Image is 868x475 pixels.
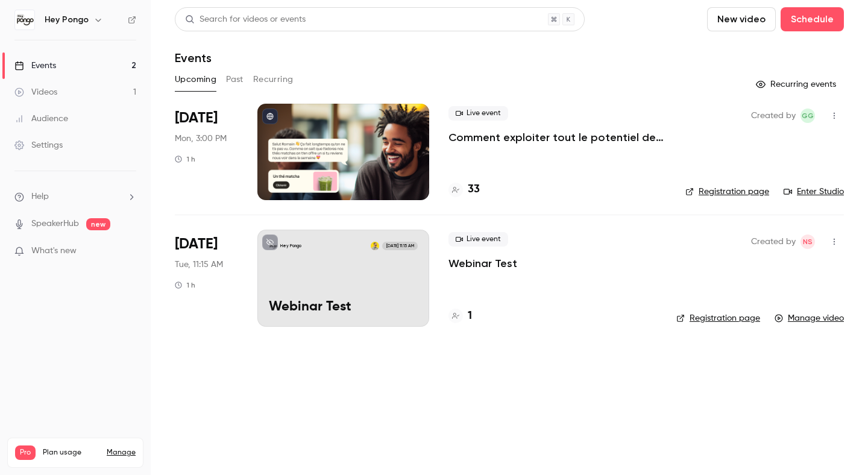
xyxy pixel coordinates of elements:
[448,130,666,145] a: Comment exploiter tout le potentiel de Pongo pour générer plus de revenus ?
[14,113,68,125] div: Audience
[14,190,136,203] li: help-dropdown-opener
[175,109,218,128] span: [DATE]
[253,70,294,89] button: Recurring
[107,448,136,458] a: Manage
[382,242,417,250] span: [DATE] 11:15 AM
[269,300,418,315] p: Webinar Test
[448,256,517,271] a: Webinar Test
[15,10,34,30] img: Hey Pongo
[226,70,244,89] button: Past
[31,218,79,230] a: SpeakerHub
[175,259,223,271] span: Tue, 11:15 AM
[14,60,56,72] div: Events
[751,109,796,123] span: Created by
[781,7,844,31] button: Schedule
[707,7,776,31] button: New video
[685,186,769,198] a: Registration page
[448,106,508,121] span: Live event
[257,230,429,326] a: Webinar TestHey PongoNicolas Samir[DATE] 11:15 AMWebinar Test
[14,139,63,151] div: Settings
[371,242,379,250] img: Nicolas Samir
[800,109,815,123] span: Growth Growth
[784,186,844,198] a: Enter Studio
[803,234,813,249] span: NS
[175,104,238,200] div: Oct 6 Mon, 3:00 PM (Europe/Paris)
[175,280,195,290] div: 1 h
[750,75,844,94] button: Recurring events
[175,154,195,164] div: 1 h
[45,14,89,26] h6: Hey Pongo
[468,181,480,198] h4: 33
[280,243,301,249] p: Hey Pongo
[676,312,760,324] a: Registration page
[468,308,472,324] h4: 1
[175,234,218,254] span: [DATE]
[802,109,814,123] span: GG
[175,51,212,65] h1: Events
[448,308,472,324] a: 1
[448,181,480,198] a: 33
[15,445,36,460] span: Pro
[185,13,306,26] div: Search for videos or events
[86,218,110,230] span: new
[175,133,227,145] span: Mon, 3:00 PM
[43,448,99,458] span: Plan usage
[448,232,508,247] span: Live event
[751,234,796,249] span: Created by
[14,86,57,98] div: Videos
[175,70,216,89] button: Upcoming
[775,312,844,324] a: Manage video
[31,245,77,257] span: What's new
[800,234,815,249] span: Nicolas Samir
[175,230,238,326] div: Oct 7 Tue, 11:15 AM (Europe/Paris)
[31,190,49,203] span: Help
